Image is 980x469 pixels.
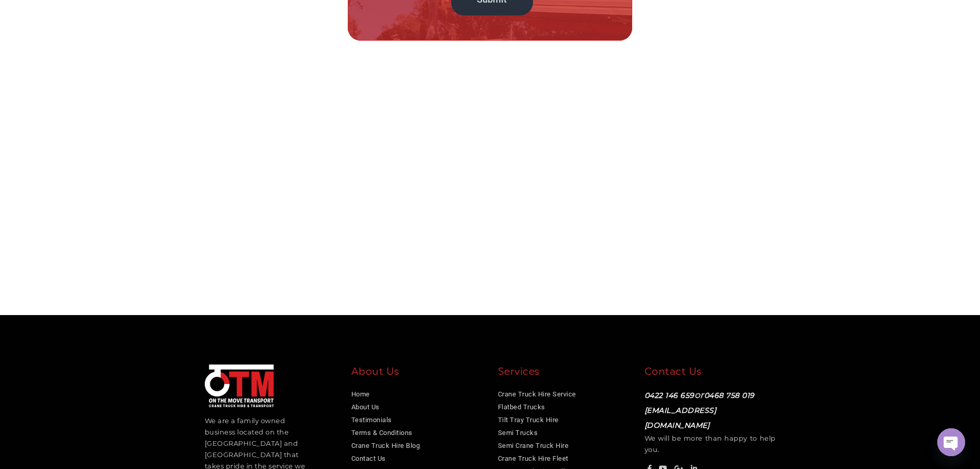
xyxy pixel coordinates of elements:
[351,429,413,437] a: Terms & Conditions
[498,416,559,424] a: Tilt Tray Truck Hire
[205,364,274,407] img: footer Logo
[351,403,380,411] a: About Us
[645,406,717,430] a: [EMAIL_ADDRESS][DOMAIN_NAME]
[498,455,568,462] a: Crane Truck Hire Fleet
[645,390,755,430] span: or
[498,429,538,437] a: Semi Trucks
[351,388,483,465] nav: About Us
[351,364,483,383] div: About Us
[498,403,545,411] a: Flatbed Trucks
[645,391,694,400] a: 0422 146 659
[351,390,370,398] a: Home
[498,390,576,398] a: Crane Truck Hire Service
[645,364,776,383] div: Contact Us
[704,391,755,400] a: 0468 758 019
[645,388,776,455] p: We will be more than happy to help you.
[351,416,392,424] a: Testimonials
[351,455,386,462] a: Contact Us
[351,442,420,449] a: Crane Truck Hire Blog
[498,442,569,449] a: Semi Crane Truck Hire
[498,364,629,383] div: Services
